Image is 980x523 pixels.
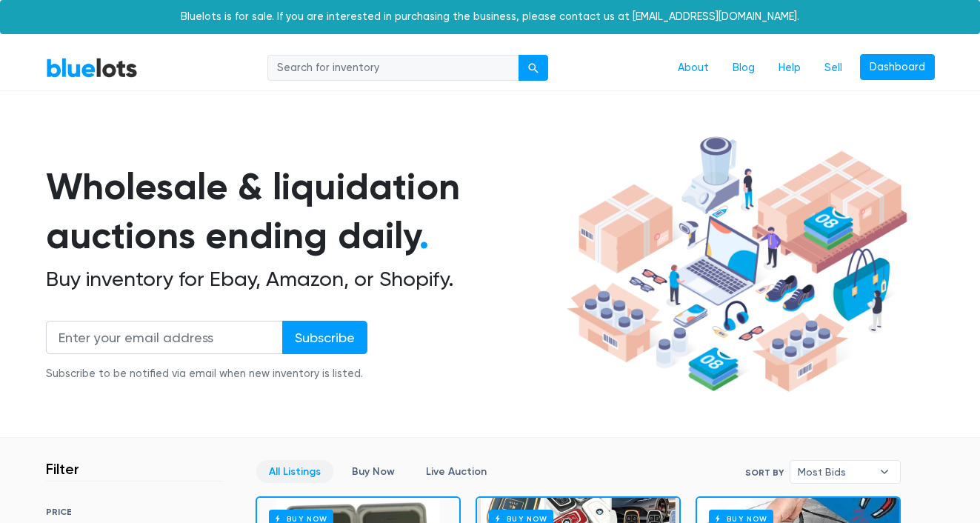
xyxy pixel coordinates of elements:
[46,460,79,478] h3: Filter
[256,460,333,483] a: All Listings
[267,55,519,81] input: Search for inventory
[767,54,813,82] a: Help
[666,54,721,82] a: About
[46,267,561,292] h2: Buy inventory for Ebay, Amazon, or Shopify.
[745,466,784,479] label: Sort By
[561,130,913,399] img: hero-ee84e7d0318cb26816c560f6b4441b76977f77a177738b4e94f68c95b2b83dbb.png
[413,460,499,483] a: Live Auction
[813,54,854,82] a: Sell
[46,162,561,261] h1: Wholesale & liquidation auctions ending daily
[46,57,138,79] a: BlueLots
[869,461,900,483] b: ▾
[721,54,767,82] a: Blog
[339,460,407,483] a: Buy Now
[46,321,283,354] input: Enter your email address
[798,461,872,483] span: Most Bids
[419,213,429,258] span: .
[282,321,367,354] input: Subscribe
[860,54,935,81] a: Dashboard
[46,366,367,382] div: Subscribe to be notified via email when new inventory is listed.
[46,507,223,517] h6: PRICE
